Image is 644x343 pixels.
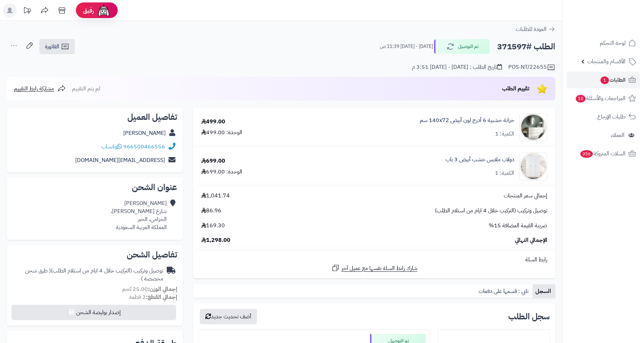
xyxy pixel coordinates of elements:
[39,39,75,54] a: الفاتورة
[201,222,225,230] span: 169.30
[611,130,625,140] span: العملاء
[201,168,242,176] div: الوحدة: 699.00
[201,157,225,165] div: 699.00
[508,312,550,321] h3: سجل الطلب
[196,256,552,264] div: رابط السلة
[75,156,165,164] a: [EMAIL_ADDRESS][DOMAIN_NAME]
[508,63,555,72] div: POS-NT/22655
[516,25,555,33] a: العودة للطلبات
[497,40,555,54] h2: الطلب #371597
[567,145,640,162] a: السلات المتروكة356
[435,207,547,215] span: توصيل وتركيب (التركيب خلال 4 ايام من استلام الطلب)
[520,113,547,141] img: 1746709299-1702541934053-68567865785768-1000x1000-90x90.jpg
[515,236,547,244] span: الإجمالي النهائي
[148,285,177,293] strong: إجمالي الوزن:
[567,127,640,144] a: العملاء
[97,3,111,17] img: ai-face.png
[72,84,100,93] span: لم يتم التقييم
[201,118,225,126] div: 499.00
[533,284,555,298] a: السجل
[11,305,176,320] button: إصدار بوليصة الشحن
[18,3,36,19] a: تحديثات المنصة
[567,90,640,107] a: المراجعات والأسئلة10
[129,293,177,301] small: 2 قطعة
[600,38,626,48] span: لوحة التحكم
[597,112,626,122] span: طلبات الإرجاع
[567,108,640,125] a: طلبات الإرجاع
[25,267,163,283] span: ( طرق شحن مخصصة )
[83,6,94,15] span: رفيق
[600,75,626,85] span: الطلبات
[13,183,177,191] h2: عنوان الشحن
[201,192,230,200] span: 1,041.74
[380,43,433,50] small: [DATE] - [DATE] 11:39 ص
[13,267,163,283] div: توصيل وتركيب (التركيب خلال 4 ايام من استلام الطلب)
[580,150,593,158] span: 356
[146,293,177,301] strong: إجمالي القطع:
[14,84,66,93] a: مشاركة رابط التقييم
[567,72,640,88] a: الطلبات1
[516,25,547,33] span: العودة للطلبات
[489,222,547,230] span: ضريبة القيمة المضافة 15%
[14,84,54,93] span: مشاركة رابط التقييم
[200,309,257,324] button: أضف تحديث جديد
[13,113,177,121] h2: تفاصيل العميل
[520,153,547,180] img: 1753186020-1-90x90.jpg
[123,142,165,151] a: 966500466556
[567,35,640,51] a: لوحة التحكم
[576,95,586,103] span: 10
[331,264,417,272] a: شارك رابط السلة نفسها مع عميل آخر
[13,251,177,259] h2: تفاصيل الشحن
[122,285,177,293] small: 25.00 كجم
[575,93,626,103] span: المراجعات والأسئلة
[101,142,122,151] a: واتساب
[502,84,529,93] span: تقييم الطلب
[495,130,514,138] div: الكمية: 1
[412,63,502,71] div: تاريخ الطلب : [DATE] - [DATE] 3:51 م
[580,149,626,158] span: السلات المتروكة
[587,57,626,66] span: الأقسام والمنتجات
[600,76,609,84] span: 1
[201,236,230,244] span: 1,298.00
[201,129,242,137] div: الوحدة: 499.00
[495,169,514,177] div: الكمية: 1
[123,129,166,137] a: [PERSON_NAME]
[434,39,490,54] button: تم التوصيل
[504,192,547,200] span: إجمالي سعر المنتجات
[476,284,533,298] a: تابي : قسمها على دفعات
[341,264,417,272] span: شارك رابط السلة نفسها مع عميل آخر
[45,42,59,51] span: الفاتورة
[446,156,514,164] a: دولاب ملابس خشب أبيض 3 باب
[201,207,221,215] span: 86.96
[111,199,167,231] div: [PERSON_NAME] شارع [PERSON_NAME]، الخزامى، الخبر المملكة العربية السعودية
[420,116,514,124] a: خزانة خشبية 6 أدرج لون أبيض 140x72 سم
